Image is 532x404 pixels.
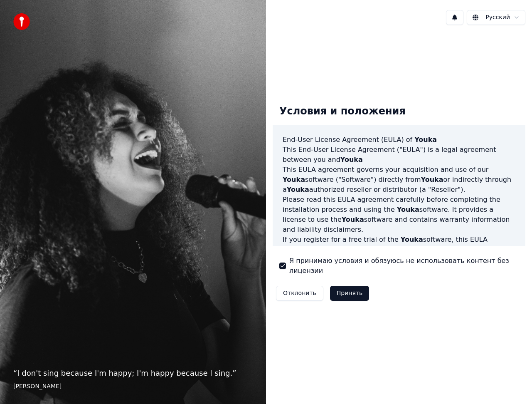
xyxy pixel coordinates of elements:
[287,186,309,193] span: Youka
[289,256,519,276] label: Я принимаю условия и обязуюсь не использовать контент без лицензии
[283,235,515,285] p: If you register for a free trial of the software, this EULA agreement will also govern that trial...
[401,235,423,243] span: Youka
[13,367,253,379] p: “ I don't sing because I'm happy; I'm happy because I sing. ”
[421,176,443,183] span: Youka
[13,13,30,30] img: youka
[283,195,515,235] p: Please read this EULA agreement carefully before completing the installation process and using th...
[283,165,515,195] p: This EULA agreement governs your acquisition and use of our software ("Software") directly from o...
[13,382,253,391] footer: [PERSON_NAME]
[414,136,437,144] span: Youka
[340,156,363,164] span: Youka
[273,98,412,125] div: Условия и положения
[342,216,364,223] span: Youka
[276,286,323,301] button: Отклонить
[283,176,305,183] span: Youka
[330,286,369,301] button: Принять
[283,135,515,145] h3: End-User License Agreement (EULA) of
[283,145,515,165] p: This End-User License Agreement ("EULA") is a legal agreement between you and
[397,206,419,213] span: Youka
